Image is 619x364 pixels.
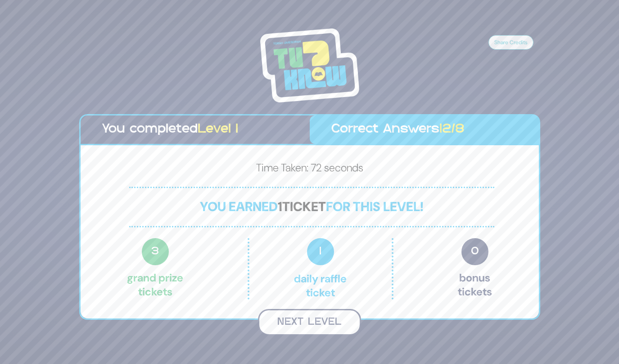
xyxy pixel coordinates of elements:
img: Tournament Logo [260,28,359,102]
p: Time Taken: 72 seconds [95,160,524,180]
span: 1 [278,198,282,215]
button: Share Credits [488,35,533,50]
span: ticket [282,198,326,215]
button: Next Level [258,309,361,336]
p: Correct Answers [331,120,517,139]
p: Bonus tickets [458,238,492,299]
span: 3 [142,238,169,265]
span: Level 1 [198,124,238,135]
span: You earned for this level! [200,198,424,215]
p: Grand Prize tickets [127,238,183,299]
p: Daily Raffle ticket [268,238,373,299]
span: 0 [461,238,488,265]
span: 1 [307,238,334,265]
p: You completed [102,120,288,139]
span: 12/8 [439,124,465,135]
